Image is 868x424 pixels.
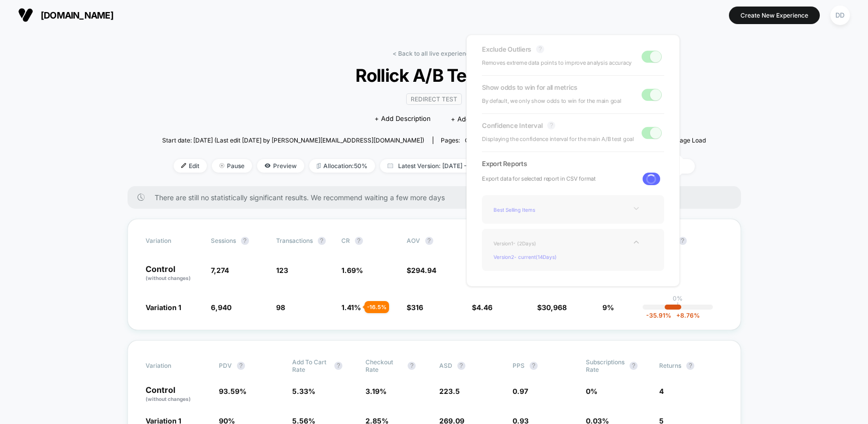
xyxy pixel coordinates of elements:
[211,237,236,244] span: Sessions
[15,7,116,23] button: [DOMAIN_NAME]
[439,387,460,395] span: 223.5
[41,10,113,21] span: [DOMAIN_NAME]
[292,358,329,373] span: Add To Cart Rate
[676,312,680,319] span: +
[659,362,681,369] span: Returns
[489,236,570,250] div: Version 1 - ( 2 Days)
[364,301,389,313] div: - 16.5 %
[155,193,721,202] span: There are still no statistically significant results. We recommend waiting a few more days
[547,121,555,129] button: ?
[276,266,288,274] span: 123
[375,114,431,124] span: + Add Description
[393,50,476,57] a: < Back to all live experiences
[318,237,326,245] button: ?
[334,362,342,370] button: ?
[489,203,570,216] div: Best Selling Items
[407,303,423,312] span: $
[219,163,224,168] img: end
[211,303,231,312] span: 6,940
[673,295,683,302] p: 0%
[411,303,423,312] span: 316
[602,303,614,312] span: 9%
[425,237,433,245] button: ?
[729,7,820,24] button: Create New Experience
[476,303,492,312] span: 4.46
[668,267,723,282] span: ---
[482,160,664,168] span: Export Reports
[174,159,207,173] span: Edit
[219,387,246,395] span: 93.59 %
[482,45,531,53] span: Exclude Outliers
[646,312,671,319] span: -35.91 %
[365,387,387,395] span: 3.19 %
[686,362,694,370] button: ?
[830,6,850,25] div: DD
[241,237,249,245] button: ?
[211,266,229,274] span: 7,274
[189,65,679,86] span: Rollick A/B Test
[309,159,375,173] span: Allocation: 50%
[146,237,201,245] span: Variation
[489,250,570,263] div: Version 2 - current ( 14 Days)
[827,5,853,26] button: DD
[18,8,33,23] img: Visually logo
[341,237,350,244] span: CR
[341,266,363,274] span: 1.69 %
[439,362,452,369] span: ASD
[586,358,625,373] span: Subscriptions Rate
[380,159,506,173] span: Latest Version: [DATE] - [DATE]
[542,303,567,312] span: 30,968
[212,159,252,173] span: Pause
[146,265,201,282] p: Control
[237,362,245,370] button: ?
[292,387,315,395] span: 5.33 %
[146,303,181,312] span: Variation 1
[146,275,191,281] span: (without changes)
[162,136,424,144] span: Start date: [DATE] (Last edit [DATE] by [PERSON_NAME][EMAIL_ADDRESS][DOMAIN_NAME])
[536,45,544,53] button: ?
[513,362,525,369] span: PPS
[537,303,567,312] span: $
[411,266,436,274] span: 294.94
[355,237,363,245] button: ?
[671,312,700,319] span: 8.76 %
[482,174,596,184] span: Export data for selected report in CSV format
[181,163,186,168] img: edit
[586,387,597,395] span: 0 %
[441,136,481,144] div: Pages:
[146,396,191,402] span: (without changes)
[365,358,403,373] span: Checkout Rate
[677,302,679,310] p: |
[276,303,285,312] span: 98
[482,96,622,106] span: By default, we only show odds to win for the main goal
[276,237,313,244] span: Transactions
[388,163,393,168] img: calendar
[659,387,664,395] span: 4
[219,362,232,369] span: PDV
[146,386,209,403] p: Control
[668,237,723,245] span: CI
[482,134,634,144] span: Displaying the confidence interval for the main A/B test goal
[341,303,361,312] span: 1.41 %
[317,163,321,169] img: rebalance
[482,121,542,129] span: Confidence Interval
[472,303,492,312] span: $
[530,362,538,370] button: ?
[482,83,577,91] span: Show odds to win for all metrics
[457,362,465,370] button: ?
[146,358,201,373] span: Variation
[482,58,632,68] span: Removes extreme data points to improve analysis accuracy
[257,159,304,173] span: Preview
[630,362,638,370] button: ?
[513,387,528,395] span: 0.97
[676,136,706,144] span: Page Load
[408,362,416,370] button: ?
[406,93,462,105] span: Redirect Test
[407,237,420,244] span: AOV
[451,115,494,123] span: + Add Images
[407,266,436,274] span: $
